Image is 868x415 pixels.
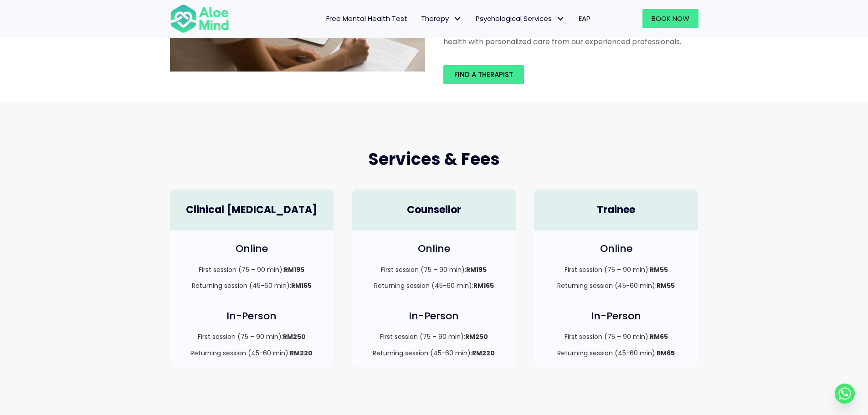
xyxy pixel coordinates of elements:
[642,9,699,28] a: Book Now
[170,4,229,34] img: Aloe mind Logo
[179,265,325,274] p: First session (75 – 90 min):
[543,203,689,217] h4: Trainee
[291,281,312,290] strong: RM165
[657,281,675,290] strong: RM55
[554,12,567,26] span: Psychological Services: submenu
[179,242,325,256] h4: Online
[650,265,668,274] strong: RM55
[179,203,325,217] h4: Clinical [MEDICAL_DATA]
[319,9,414,28] a: Free Mental Health Test
[241,9,597,28] nav: Menu
[572,9,597,28] a: EAP
[469,9,572,28] a: Psychological ServicesPsychological Services: submenu
[579,14,591,23] span: EAP
[466,265,487,274] strong: RM195
[361,265,507,274] p: First session (75 – 90 min):
[179,348,325,358] p: Returning session (45-60 min):
[652,14,689,23] span: Book Now
[361,281,507,290] p: Returning session (45-60 min):
[657,348,675,358] strong: RM65
[543,348,689,358] p: Returning session (45-60 min):
[179,281,325,290] p: Returning session (45-60 min):
[454,70,513,79] span: Find a therapist
[835,384,855,404] a: Whatsapp
[361,332,507,341] p: First session (75 – 90 min):
[361,203,507,217] h4: Counsellor
[473,281,494,290] strong: RM165
[472,348,495,358] strong: RM220
[368,148,500,171] span: Services & Fees
[543,309,689,323] h4: In-Person
[443,65,524,84] a: Find a therapist
[543,332,689,341] p: First session (75 – 90 min):
[361,242,507,256] h4: Online
[421,14,462,23] span: Therapy
[179,332,325,341] p: First session (75 – 90 min):
[290,348,313,358] strong: RM220
[543,281,689,290] p: Returning session (45-60 min):
[414,9,469,28] a: TherapyTherapy: submenu
[179,309,325,323] h4: In-Person
[543,265,689,274] p: First session (75 – 90 min):
[283,332,306,341] strong: RM250
[476,14,565,23] span: Psychological Services
[361,309,507,323] h4: In-Person
[451,12,464,26] span: Therapy: submenu
[361,348,507,358] p: Returning session (45-60 min):
[543,242,689,256] h4: Online
[465,332,488,341] strong: RM250
[326,14,407,23] span: Free Mental Health Test
[284,265,304,274] strong: RM195
[650,332,668,341] strong: RM65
